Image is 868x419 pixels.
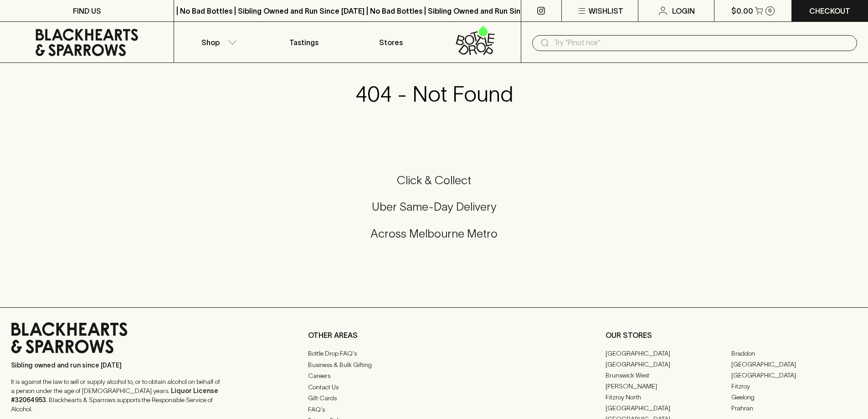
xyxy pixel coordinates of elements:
[11,377,221,414] p: It is against the law to sell or supply alcohol to, or to obtain alcohol on behalf of a person un...
[308,348,560,359] a: Bottle Drop FAQ's
[11,361,221,370] p: Sibling owned and run since [DATE]
[809,5,850,16] p: Checkout
[348,22,434,62] a: Stores
[606,403,731,414] a: [GEOGRAPHIC_DATA]
[355,81,513,107] h3: 404 - Not Found
[731,381,857,392] a: Fitzroy
[672,5,695,16] p: Login
[11,226,857,241] h5: Across Melbourne Metro
[11,136,857,289] div: Call to action block
[11,173,857,188] h5: Click & Collect
[606,359,731,370] a: [GEOGRAPHIC_DATA]
[554,36,850,50] input: Try "Pinot noir"
[379,37,403,48] p: Stores
[201,37,220,48] p: Shop
[606,330,857,341] p: OUR STORES
[731,5,753,16] p: $0.00
[731,392,857,403] a: Geelong
[589,5,623,16] p: Wishlist
[308,330,560,341] p: OTHER AREAS
[606,370,731,381] a: Brunswick West
[606,381,731,392] a: [PERSON_NAME]
[308,371,560,382] a: Careers
[289,37,318,48] p: Tastings
[11,199,857,214] h5: Uber Same-Day Delivery
[308,393,560,404] a: Gift Cards
[731,348,857,359] a: Braddon
[308,404,560,415] a: FAQ's
[308,359,560,370] a: Business & Bulk Gifting
[731,403,857,414] a: Prahran
[606,392,731,403] a: Fitzroy North
[261,22,347,62] a: Tastings
[606,348,731,359] a: [GEOGRAPHIC_DATA]
[731,359,857,370] a: [GEOGRAPHIC_DATA]
[731,370,857,381] a: [GEOGRAPHIC_DATA]
[174,22,261,62] button: Shop
[73,5,101,16] p: FIND US
[308,382,560,393] a: Contact Us
[768,8,772,13] p: 0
